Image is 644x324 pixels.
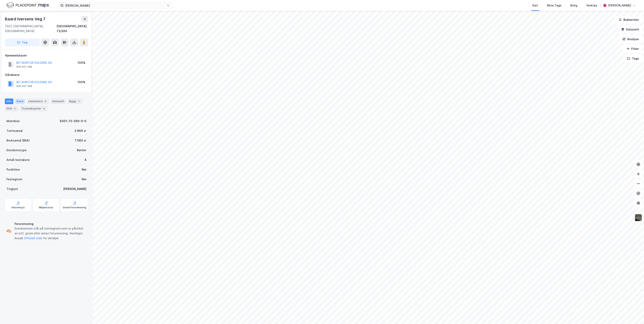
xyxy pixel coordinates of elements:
[608,3,631,8] div: [PERSON_NAME]
[43,99,47,103] div: 4
[6,119,20,124] div: Matrikkel
[5,16,46,22] div: Baard Iversens Veg 7
[623,45,642,53] button: Filter
[6,177,22,182] div: Festegrunn
[39,206,53,209] div: Miljøstatus
[5,38,40,46] button: Tag
[5,53,88,58] div: Hjemmelshaver
[67,99,82,104] div: Bygg
[15,99,25,104] div: Eiere
[5,72,88,77] div: Gårdeiere
[77,148,86,153] div: Kontor
[57,24,88,34] div: [GEOGRAPHIC_DATA], 73/260
[51,99,66,104] div: Datasett
[78,60,85,65] div: 100%
[16,65,32,68] div: 918 047 298
[15,226,86,241] div: Eiendommen står på tomtegrunn som er påvirket av luft, grunn eller annen forurensning. Vennligst ...
[6,157,30,162] div: Antall leietakere
[635,214,642,221] img: 9k=
[63,187,86,191] div: [PERSON_NAME]
[5,106,18,111] div: ESG
[615,16,642,24] button: Bokmerker
[13,107,17,111] div: 2
[63,206,86,209] div: Grunnforurensning
[42,107,46,111] div: 4
[60,119,86,124] div: 5001-73-260-0-0
[12,206,25,209] div: Geoinnsyn
[532,3,538,8] div: Kart
[16,85,32,88] div: 918 047 298
[82,167,86,172] div: Nei
[624,55,642,63] button: Tags
[27,99,49,104] div: Leietakere
[74,128,86,133] div: 2 960 ㎡
[6,148,27,153] div: Eiendomstype
[624,305,644,324] iframe: Chat Widget
[20,106,48,111] div: Transaksjoner
[6,2,49,9] img: logo.f888ab2527a4732fd821a326f86c7f29.svg
[64,2,167,8] input: Søk på adresse, matrikkel, gårdeiere, leietakere eller personer
[82,177,86,182] div: Nei
[619,35,642,43] button: Analyse
[5,24,57,34] div: 7037, [GEOGRAPHIC_DATA], [GEOGRAPHIC_DATA]
[570,3,577,8] div: Bolig
[84,157,86,162] div: 4
[547,3,561,8] div: Mine Tags
[586,3,597,8] div: Verktøy
[77,99,81,103] div: 1
[6,167,20,172] div: Punktleie
[78,80,85,85] div: 100%
[618,25,642,34] button: Datasett
[15,221,86,226] div: Forurensning
[6,187,18,191] div: Tinglyst
[5,99,13,104] div: Info
[75,138,86,143] div: 7 580 ㎡
[6,138,30,143] div: Bruksareal (BRA)
[6,128,23,133] div: Tomteareal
